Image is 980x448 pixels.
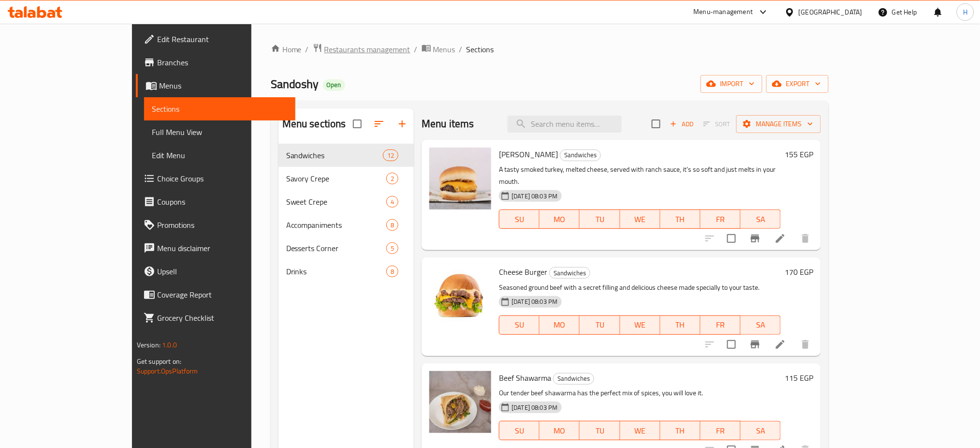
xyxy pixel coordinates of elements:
[660,209,701,229] button: TH
[286,196,386,208] span: Sweet Crepe
[282,117,346,131] h2: Menu sections
[664,212,697,226] span: TH
[744,118,813,130] span: Manage items
[584,212,616,226] span: TU
[660,421,701,440] button: TH
[540,315,580,335] button: MO
[620,209,660,229] button: WE
[704,424,737,438] span: FR
[554,373,594,384] span: Sandwiches
[580,315,620,335] button: TU
[157,312,288,324] span: Grocery Checklist
[704,318,737,332] span: FR
[701,209,741,229] button: FR
[136,283,296,306] a: Coverage Report
[391,112,414,135] button: Add section
[584,318,616,332] span: TU
[508,403,561,412] span: [DATE] 08:03 PM
[620,421,660,440] button: WE
[624,318,657,332] span: WE
[704,212,737,226] span: FR
[152,126,288,138] span: Full Menu View
[660,315,701,335] button: TH
[499,147,558,162] span: [PERSON_NAME]
[386,196,398,208] div: items
[136,237,296,260] a: Menu disclaimer
[414,44,418,55] li: /
[560,149,601,161] div: Sandwiches
[624,212,657,226] span: WE
[278,237,414,260] div: Desserts Corner5
[794,333,817,356] button: delete
[580,421,620,440] button: TU
[278,213,414,237] div: Accompaniments8
[157,173,288,184] span: Choice Groups
[313,43,410,56] a: Restaurants management
[386,242,398,254] div: items
[387,197,398,207] span: 4
[666,117,697,132] button: Add
[136,51,296,74] a: Branches
[646,114,666,134] span: Select section
[162,339,177,351] span: 1.0.0
[271,43,829,56] nav: breadcrumb
[136,190,296,213] a: Coupons
[745,424,777,438] span: SA
[499,282,781,294] p: Seasoned ground beef with a secret filling and delicious cheese made specially to your taste.
[159,80,288,91] span: Menus
[387,174,398,183] span: 2
[550,268,590,279] span: Sandwiches
[543,318,576,332] span: MO
[383,149,398,161] div: items
[666,117,697,132] span: Add item
[499,371,551,385] span: Beef Shawarma
[508,116,622,133] input: search
[499,421,540,440] button: SU
[963,7,967,17] span: H
[580,209,620,229] button: TU
[540,421,580,440] button: MO
[697,117,736,132] span: Select section first
[741,421,781,440] button: SA
[708,78,755,90] span: import
[387,267,398,276] span: 8
[136,213,296,237] a: Promotions
[157,196,288,208] span: Coupons
[775,233,786,244] a: Edit menu item
[386,219,398,231] div: items
[152,103,288,115] span: Sections
[136,28,296,51] a: Edit Restaurant
[286,149,383,161] span: Sandwiches
[744,333,767,356] button: Branch-specific-item
[137,355,181,368] span: Get support on:
[775,339,786,350] a: Edit menu item
[721,228,742,249] span: Select to update
[620,315,660,335] button: WE
[347,114,367,134] span: Select all sections
[701,315,741,335] button: FR
[286,219,386,231] span: Accompaniments
[499,209,540,229] button: SU
[422,117,474,131] h2: Menu items
[744,227,767,250] button: Branch-specific-item
[144,120,296,144] a: Full Menu View
[499,315,540,335] button: SU
[286,242,386,254] div: Desserts Corner
[508,297,561,306] span: [DATE] 08:03 PM
[324,44,410,55] span: Restaurants management
[540,209,580,229] button: MO
[433,44,455,55] span: Menus
[136,306,296,329] a: Grocery Checklist
[553,373,594,385] div: Sandwiches
[157,57,288,68] span: Branches
[766,75,829,93] button: export
[271,73,319,95] span: Sandoshy
[157,289,288,300] span: Coverage Report
[278,190,414,213] div: Sweet Crepe4
[774,78,821,90] span: export
[503,424,536,438] span: SU
[157,242,288,254] span: Menu disclaimer
[286,266,386,277] span: Drinks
